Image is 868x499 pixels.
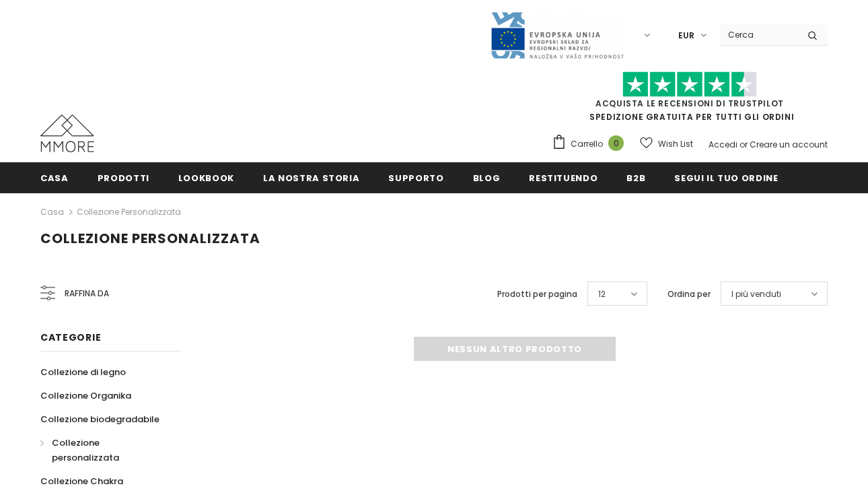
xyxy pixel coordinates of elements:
[473,172,501,185] span: Blog
[497,288,577,301] label: Prodotti per pagina
[98,162,149,193] a: Prodotti
[40,331,101,344] span: Categorie
[178,172,234,185] span: Lookbook
[595,98,784,109] a: Acquista le recensioni di TrustPilot
[40,475,123,488] span: Collezione Chakra
[750,139,828,150] a: Creare un account
[622,71,757,98] img: Fidati di Pilot Stars
[40,469,123,493] a: Collezione Chakra
[40,360,126,384] a: Collezione di legno
[40,229,260,248] span: Collezione personalizzata
[40,389,131,402] span: Collezione Organika
[263,172,359,185] span: La nostra storia
[77,206,181,218] a: Collezione personalizzata
[490,11,624,60] img: Javni Razpis
[552,134,630,154] a: Carrello 0
[65,286,109,301] span: Raffina da
[388,172,443,185] span: supporto
[739,139,748,150] span: or
[40,172,69,185] span: Casa
[674,172,778,185] span: Segui il tuo ordine
[640,132,693,156] a: Wish List
[473,162,501,193] a: Blog
[608,135,624,151] span: 0
[731,288,781,301] span: I più venduti
[40,431,167,469] a: Collezione personalizzata
[263,162,359,193] a: La nostra storia
[598,288,606,301] span: 12
[658,137,693,151] span: Wish List
[40,114,94,152] img: Casi MMORE
[529,162,598,193] a: Restituendo
[552,77,828,123] span: SPEDIZIONE GRATUITA PER TUTTI GLI ORDINI
[571,137,603,151] span: Carrello
[667,288,711,301] label: Ordina per
[626,172,645,185] span: B2B
[720,25,797,44] input: Search Site
[678,29,694,42] span: EUR
[40,204,64,220] a: Casa
[709,139,737,150] a: Accedi
[40,162,69,193] a: Casa
[626,162,645,193] a: B2B
[490,29,624,40] a: Javni Razpis
[40,413,159,426] span: Collezione biodegradabile
[40,384,131,407] a: Collezione Organika
[52,436,119,464] span: Collezione personalizzata
[674,162,778,193] a: Segui il tuo ordine
[529,172,598,185] span: Restituendo
[40,366,126,378] span: Collezione di legno
[178,162,234,193] a: Lookbook
[388,162,443,193] a: supporto
[98,172,149,185] span: Prodotti
[40,407,159,431] a: Collezione biodegradabile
